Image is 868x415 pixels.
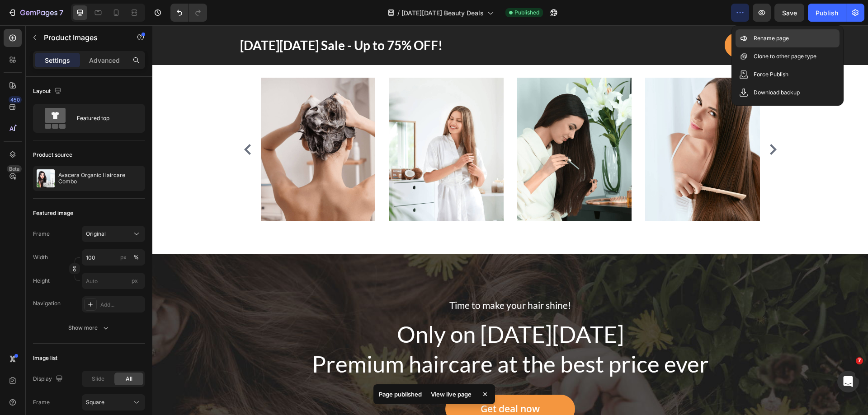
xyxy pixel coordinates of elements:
[33,85,63,98] div: Layout
[37,169,55,187] img: product feature img
[133,253,139,261] div: %
[7,165,22,173] div: Beta
[33,398,50,406] label: Frame
[379,390,422,399] p: Page published
[33,209,73,217] div: Featured image
[68,323,110,332] div: Show more
[33,253,48,261] label: Width
[77,108,132,129] div: Featured top
[156,294,561,354] p: Only on [DATE][DATE] Premium haircare at the best price ever
[82,249,145,266] input: px%
[45,56,70,65] p: Settings
[86,398,104,406] span: Square
[397,8,400,18] span: /
[89,56,120,65] p: Advanced
[4,4,67,22] button: 7
[120,253,127,261] div: px
[33,354,57,362] div: Image list
[328,377,387,391] div: Get deal now
[58,172,142,185] p: Avacera Organic Haircare Combo
[82,226,145,242] button: Original
[156,273,561,287] p: Time to make your hair shine!
[365,52,480,196] img: Alt Image
[425,388,477,401] div: View live page
[100,301,143,309] div: Add...
[33,320,145,336] button: Show more
[837,371,859,392] iframe: Intercom live chat
[126,375,132,383] span: All
[293,369,423,398] button: Get deal now
[132,277,138,284] span: px
[152,25,868,415] iframe: Design area
[856,357,863,364] span: 7
[59,7,63,18] p: 7
[131,252,142,263] button: px
[782,9,797,17] span: Save
[92,375,104,383] span: Slide
[514,9,539,17] span: Published
[9,96,22,103] div: 450
[236,52,351,196] img: Alt Image
[33,151,72,159] div: Product source
[118,252,129,263] button: %
[33,373,65,385] div: Display
[754,52,816,61] p: Clone to other page type
[33,277,50,285] label: Height
[754,88,800,97] p: Download backup
[754,70,788,79] p: Force Publish
[82,394,145,410] button: Square
[33,230,50,238] label: Frame
[33,299,61,308] div: Navigation
[170,4,207,22] div: Undo/Redo
[86,230,106,238] span: Original
[44,32,121,43] p: Product Images
[754,34,789,43] p: Rename page
[82,273,145,289] input: px
[401,8,484,18] span: [DATE][DATE] Beauty Deals
[816,8,838,18] div: Publish
[808,4,846,22] button: Publish
[493,52,608,196] img: Alt Image
[774,4,804,22] button: Save
[613,117,628,131] button: Carousel Next Arrow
